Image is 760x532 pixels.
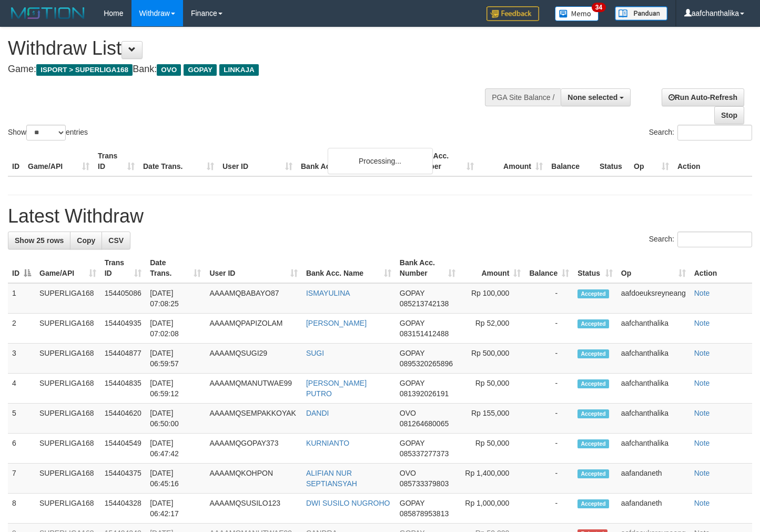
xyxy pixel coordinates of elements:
span: GOPAY [400,439,424,447]
td: Rp 100,000 [460,283,525,314]
th: Status: activate to sort column ascending [573,253,617,283]
th: Balance: activate to sort column ascending [525,253,573,283]
span: GOPAY [400,499,424,507]
td: - [525,404,573,434]
th: Bank Acc. Name: activate to sort column ascending [302,253,396,283]
th: Op [630,146,673,176]
td: SUPERLIGA168 [35,434,100,464]
h4: Game: Bank: [8,64,496,75]
th: Game/API: activate to sort column ascending [35,253,100,283]
span: CSV [108,236,124,245]
a: Show 25 rows [8,232,70,249]
th: Status [595,146,630,176]
th: Bank Acc. Name [297,146,409,176]
span: None selected [568,93,617,102]
td: - [525,344,573,374]
a: SUGI [306,349,324,357]
td: Rp 1,000,000 [460,494,525,524]
span: Copy 083151412488 to clipboard [400,329,449,338]
th: Game/API [24,146,94,176]
td: [DATE] 06:47:42 [146,434,205,464]
td: 4 [8,374,35,404]
td: 154404328 [100,494,146,524]
td: SUPERLIGA168 [35,344,100,374]
td: Rp 50,000 [460,374,525,404]
a: Note [694,439,710,447]
span: Copy 081264680065 to clipboard [400,419,449,428]
span: Copy 085878953813 to clipboard [400,509,449,518]
td: [DATE] 06:59:12 [146,374,205,404]
td: SUPERLIGA168 [35,494,100,524]
a: DANDI [306,409,329,417]
span: Accepted [577,289,609,298]
td: 154404375 [100,464,146,494]
a: ALIFIAN NUR SEPTIANSYAH [306,469,357,488]
td: 2 [8,314,35,344]
td: [DATE] 07:08:25 [146,283,205,314]
td: [DATE] 07:02:08 [146,314,205,344]
img: Button%20Memo.svg [555,6,599,21]
td: - [525,283,573,314]
td: 7 [8,464,35,494]
th: Op: activate to sort column ascending [617,253,690,283]
td: aafandaneth [617,464,690,494]
a: Stop [714,106,744,124]
th: Bank Acc. Number [409,146,478,176]
span: Copy 085213742138 to clipboard [400,299,449,308]
td: AAAAMQPAPIZOLAM [205,314,301,344]
a: Note [694,379,710,387]
td: - [525,494,573,524]
label: Search: [649,232,752,247]
span: LINKAJA [219,64,259,76]
a: Note [694,469,710,477]
th: Date Trans. [139,146,218,176]
span: Accepted [577,379,609,388]
th: ID [8,146,24,176]
span: Accepted [577,499,609,508]
td: Rp 155,000 [460,404,525,434]
a: Copy [70,232,102,249]
td: [DATE] 06:45:16 [146,464,205,494]
input: Search: [677,125,752,140]
td: - [525,434,573,464]
a: Note [694,349,710,357]
span: Accepted [577,349,609,358]
td: aafdoeuksreyneang [617,283,690,314]
span: GOPAY [184,64,217,76]
td: [DATE] 06:59:57 [146,344,205,374]
span: GOPAY [400,379,424,387]
td: AAAAMQSUGI29 [205,344,301,374]
div: PGA Site Balance / [485,88,561,106]
td: 154404835 [100,374,146,404]
td: [DATE] 06:50:00 [146,404,205,434]
span: OVO [400,409,416,417]
td: 5 [8,404,35,434]
td: 154404620 [100,404,146,434]
th: Action [673,146,752,176]
td: [DATE] 06:42:17 [146,494,205,524]
span: Copy 0895320265896 to clipboard [400,359,453,368]
span: Copy 085733379803 to clipboard [400,479,449,488]
td: - [525,464,573,494]
td: SUPERLIGA168 [35,283,100,314]
a: KURNIANTO [306,439,349,447]
h1: Withdraw List [8,38,496,59]
span: Accepted [577,439,609,448]
span: 34 [592,3,606,12]
td: Rp 500,000 [460,344,525,374]
span: Copy 085337277373 to clipboard [400,449,449,458]
span: GOPAY [400,319,424,327]
th: User ID [218,146,297,176]
button: None selected [561,88,631,106]
td: AAAAMQSEMPAKKOYAK [205,404,301,434]
td: Rp 52,000 [460,314,525,344]
td: aafchanthalika [617,314,690,344]
th: Action [690,253,752,283]
a: CSV [102,232,130,249]
a: Note [694,319,710,327]
th: Date Trans.: activate to sort column ascending [146,253,205,283]
img: panduan.png [615,6,667,21]
a: [PERSON_NAME] [306,319,367,327]
a: Note [694,499,710,507]
td: - [525,374,573,404]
